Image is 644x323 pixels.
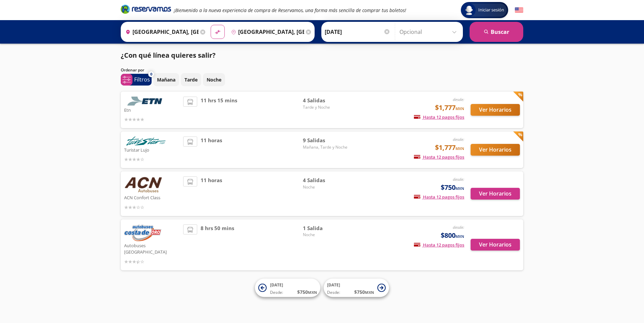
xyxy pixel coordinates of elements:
[121,74,152,86] button: 0Filtros
[255,279,320,297] button: [DATE]Desde:$750MXN
[184,76,198,83] p: Tarde
[435,103,464,113] span: $1,777
[471,188,520,200] button: Ver Horarios
[121,67,144,73] p: Ordenar por
[124,137,168,146] img: Turistar Lujo
[365,290,374,295] small: MXN
[399,23,460,40] input: Opcional
[150,71,152,77] span: 0
[270,282,283,288] span: [DATE]
[157,76,175,83] p: Mañana
[121,4,171,16] a: Brand Logo
[201,224,234,265] span: 8 hrs 50 mins
[471,144,520,156] button: Ver Horarios
[515,6,523,14] button: English
[134,75,150,84] p: Filtros
[297,288,317,295] span: $ 750
[414,194,464,200] span: Hasta 12 pagos fijos
[303,137,350,144] span: 9 Salidas
[470,22,523,42] button: Buscar
[327,289,340,295] span: Desde:
[303,184,350,190] span: Noche
[203,73,225,86] button: Noche
[441,230,464,240] span: $800
[471,239,520,251] button: Ver Horarios
[124,176,162,193] img: ACN Confort Class
[121,4,171,14] i: Brand Logo
[453,224,464,230] em: desde:
[228,23,304,40] input: Buscar Destino
[270,289,283,295] span: Desde:
[124,224,161,241] img: Autobuses Costa de Oro
[123,23,199,40] input: Buscar Origen
[308,290,317,295] small: MXN
[303,224,350,232] span: 1 Salida
[453,137,464,142] em: desde:
[435,143,464,153] span: $1,777
[441,182,464,193] span: $750
[354,288,374,295] span: $ 750
[414,242,464,248] span: Hasta 12 pagos fijos
[124,146,180,154] p: Turistar Lujo
[121,50,216,60] p: ¿Con qué línea quieres salir?
[471,104,520,116] button: Ver Horarios
[303,232,350,238] span: Noche
[455,234,464,239] small: MXN
[124,97,168,106] img: Etn
[455,106,464,111] small: MXN
[455,186,464,191] small: MXN
[453,176,464,182] em: desde:
[414,114,464,120] span: Hasta 12 pagos fijos
[201,97,237,123] span: 11 hrs 15 mins
[303,144,350,150] span: Mañana, Tarde y Noche
[174,7,406,13] em: ¡Bienvenido a la nueva experiencia de compra de Reservamos, una forma más sencilla de comprar tus...
[303,97,350,104] span: 4 Salidas
[153,73,179,86] button: Mañana
[324,279,389,297] button: [DATE]Desde:$750MXN
[201,176,222,211] span: 11 horas
[455,146,464,151] small: MXN
[414,154,464,160] span: Hasta 12 pagos fijos
[124,241,180,256] p: Autobuses [GEOGRAPHIC_DATA]
[124,193,180,201] p: ACN Confort Class
[325,23,390,40] input: Elegir Fecha
[207,76,221,83] p: Noche
[124,106,180,114] p: Etn
[181,73,201,86] button: Tarde
[453,97,464,102] em: desde:
[476,7,507,13] span: Iniciar sesión
[201,137,222,163] span: 11 horas
[327,282,340,288] span: [DATE]
[303,104,350,110] span: Tarde y Noche
[303,176,350,184] span: 4 Salidas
